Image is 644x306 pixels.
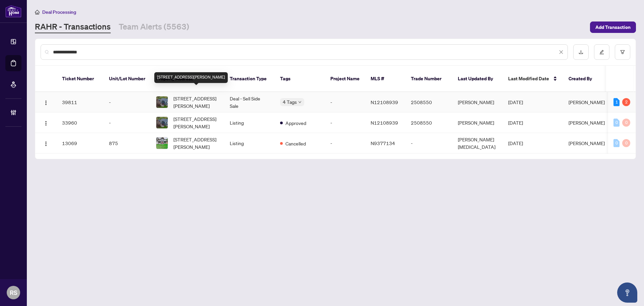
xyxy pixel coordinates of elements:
div: 0 [613,119,620,127]
th: MLS # [365,66,406,92]
th: Transaction Type [224,66,275,92]
span: [STREET_ADDRESS][PERSON_NAME] [173,136,219,150]
span: down [298,100,302,104]
button: filter [615,44,630,60]
a: RAHR - Transactions [35,21,111,33]
span: Cancelled [285,140,306,147]
span: N9377134 [371,140,395,146]
button: download [573,44,589,60]
div: 1 [613,98,620,106]
td: 2508550 [406,113,452,133]
button: Add Transaction [590,21,636,33]
td: 875 [104,133,151,154]
span: Deal Processing [42,9,76,15]
img: Logo [43,121,49,126]
span: 4 Tags [283,98,297,106]
td: Listing [224,133,275,154]
button: Logo [41,117,51,128]
span: [STREET_ADDRESS][PERSON_NAME] [173,95,219,110]
img: thumbnail-img [156,137,168,149]
th: Last Modified Date [503,66,563,92]
th: Unit/Lot Number [104,66,151,92]
div: 2 [622,98,630,106]
span: [STREET_ADDRESS][PERSON_NAME] [173,115,219,130]
span: download [579,50,583,54]
button: Open asap [617,282,637,303]
span: [PERSON_NAME] [569,120,605,126]
span: N12108939 [371,99,398,105]
td: - [406,133,452,154]
img: Logo [43,100,49,105]
span: RS [10,288,17,297]
td: - [104,92,151,113]
span: home [35,10,40,14]
td: - [104,113,151,133]
div: 0 [622,139,630,147]
img: Logo [43,141,49,146]
span: N12108939 [371,120,398,126]
span: [DATE] [508,99,523,105]
th: Property Address [151,66,224,92]
td: - [325,133,365,154]
td: [PERSON_NAME] [452,113,503,133]
span: [PERSON_NAME] [569,99,605,105]
div: 0 [622,119,630,127]
span: Last Modified Date [508,75,549,82]
td: - [325,92,365,113]
th: Ticket Number [57,66,104,92]
button: Logo [41,138,51,148]
td: - [325,113,365,133]
span: close [559,50,563,54]
button: edit [594,44,609,60]
td: 2508550 [406,92,452,113]
span: [DATE] [508,120,523,126]
td: 39811 [57,92,104,113]
img: thumbnail-img [156,117,168,128]
div: 0 [613,139,620,147]
td: Deal - Sell Side Sale [224,92,275,113]
span: [DATE] [508,140,523,146]
span: [PERSON_NAME] [569,140,605,146]
span: Add Transaction [595,22,631,33]
img: thumbnail-img [156,96,168,108]
td: Listing [224,113,275,133]
td: 33960 [57,113,104,133]
td: [PERSON_NAME] [452,92,503,113]
button: Logo [41,97,51,107]
th: Last Updated By [452,66,503,92]
img: logo [5,5,21,17]
td: 13069 [57,133,104,154]
td: [PERSON_NAME][MEDICAL_DATA] [452,133,503,154]
th: Created By [563,66,603,92]
span: filter [620,50,625,54]
div: [STREET_ADDRESS][PERSON_NAME] [154,72,228,83]
a: Team Alerts (5563) [119,21,189,33]
span: edit [599,50,604,54]
th: Trade Number [406,66,452,92]
th: Tags [275,66,325,92]
span: Approved [285,119,306,127]
th: Project Name [325,66,365,92]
